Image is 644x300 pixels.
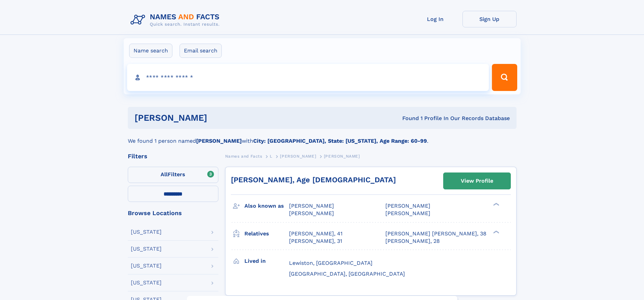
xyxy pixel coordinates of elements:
[280,152,316,160] a: [PERSON_NAME]
[492,64,517,91] button: Search Button
[270,154,272,159] span: L
[492,202,500,207] div: ❯
[127,64,489,91] input: search input
[129,44,172,58] label: Name search
[289,271,405,277] span: [GEOGRAPHIC_DATA], [GEOGRAPHIC_DATA]
[492,230,500,234] div: ❯
[280,154,316,159] span: [PERSON_NAME]
[385,203,430,209] span: [PERSON_NAME]
[128,153,218,159] div: Filters
[128,210,218,216] div: Browse Locations
[444,173,510,189] a: View Profile
[244,228,289,239] h3: Relatives
[128,11,225,29] img: Logo Names and Facts
[244,200,289,212] h3: Also known as
[462,11,517,27] a: Sign Up
[270,152,272,160] a: L
[385,210,430,216] span: [PERSON_NAME]
[180,44,222,58] label: Email search
[253,138,427,144] b: City: [GEOGRAPHIC_DATA], State: [US_STATE], Age Range: 60-99
[461,173,493,189] div: View Profile
[135,114,305,122] h1: [PERSON_NAME]
[231,176,396,184] a: [PERSON_NAME], Age [DEMOGRAPHIC_DATA]
[385,237,440,245] a: [PERSON_NAME], 28
[131,263,162,269] div: [US_STATE]
[161,171,168,178] span: All
[289,230,342,237] a: [PERSON_NAME], 41
[131,246,162,252] div: [US_STATE]
[196,138,242,144] b: [PERSON_NAME]
[225,152,262,160] a: Names and Facts
[324,154,360,159] span: [PERSON_NAME]
[289,237,342,245] a: [PERSON_NAME], 31
[408,11,462,27] a: Log In
[128,167,218,183] label: Filters
[289,203,334,209] span: [PERSON_NAME]
[305,115,510,122] div: Found 1 Profile In Our Records Database
[131,229,162,235] div: [US_STATE]
[385,230,486,237] a: [PERSON_NAME] [PERSON_NAME], 38
[131,280,162,285] div: [US_STATE]
[128,129,517,145] div: We found 1 person named with .
[244,255,289,267] h3: Lived in
[289,210,334,216] span: [PERSON_NAME]
[289,260,373,266] span: Lewiston, [GEOGRAPHIC_DATA]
